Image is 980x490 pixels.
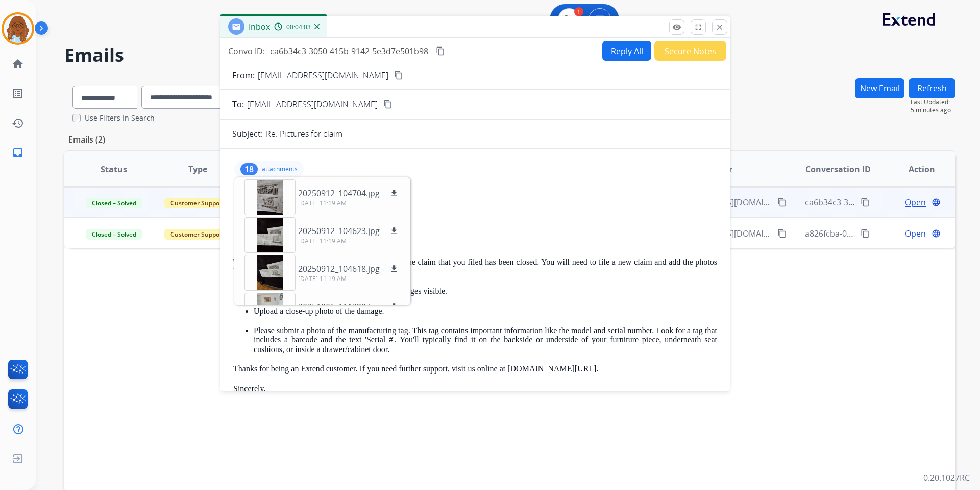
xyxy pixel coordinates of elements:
[932,229,941,238] mat-icon: language
[233,193,717,203] div: From:
[86,198,142,208] span: Closed – Solved
[298,263,380,275] p: 20250912_104618.jpg
[602,41,651,61] button: Reply All
[777,229,787,238] mat-icon: content_copy
[905,196,926,208] span: Open
[247,98,378,110] span: [EMAIL_ADDRESS][DOMAIN_NAME]
[861,198,870,207] mat-icon: content_copy
[254,326,717,354] p: Please submit a photo of the manufacturing tag. This tag contains important information like the ...
[188,163,207,175] span: Type
[266,128,342,140] p: Re: Pictures for claim
[909,78,955,98] button: Refresh
[905,227,926,240] span: Open
[923,472,970,484] p: 0.20.1027RC
[85,113,155,123] label: Use Filters In Search
[389,226,399,236] mat-icon: download
[855,78,904,98] button: New Email
[672,22,681,32] mat-icon: remove_red_eye
[86,229,142,240] span: Closed – Solved
[872,151,955,187] th: Action
[254,287,717,296] p: Upload a photo of the whole product with all edges visible.
[233,364,717,374] p: Thanks for being an Extend customer. If you need further support, visit us online at [DOMAIN_NAME...
[164,198,231,208] span: Customer Support
[298,237,400,245] p: [DATE] 11:19 AM
[164,229,231,240] span: Customer Support
[64,133,109,146] p: Emails (2)
[298,275,400,283] p: [DATE] 11:19 AM
[805,228,959,239] span: a826fcba-0801-4978-8c21-59cea5e492a7
[389,264,399,273] mat-icon: download
[101,163,127,175] span: Status
[233,384,717,403] p: Sincerely, The Extend Customer Care Team
[254,307,717,316] p: Upload a close-up photo of the damage.
[298,187,380,199] p: 20250912_104704.jpg
[298,300,380,313] p: 20251006_111229.jpg
[12,58,24,70] mat-icon: home
[654,41,726,61] button: Secure Notes
[394,71,403,80] mat-icon: content_copy
[249,21,270,32] span: Inbox
[286,23,311,31] span: 00:04:03
[233,238,717,247] p: Hello [PERSON_NAME],
[436,46,445,56] mat-icon: content_copy
[12,117,24,129] mat-icon: history
[777,198,787,207] mat-icon: content_copy
[232,128,263,140] p: Subject:
[861,229,870,238] mat-icon: content_copy
[233,258,717,276] p: Thank you for sending in you photos, However the the claim that you filed has been closed. You wi...
[4,14,32,43] img: avatar
[232,69,255,81] p: From:
[298,225,380,237] p: 20250912_104623.jpg
[228,45,265,57] p: Convo ID:
[389,302,399,311] mat-icon: download
[911,98,955,106] span: Last Updated:
[805,163,871,175] span: Conversation ID
[932,198,941,207] mat-icon: language
[258,69,388,81] p: [EMAIL_ADDRESS][DOMAIN_NAME]
[389,189,399,198] mat-icon: download
[270,45,428,57] span: ca6b34c3-3050-415b-9142-5e3d7e501b98
[233,205,717,216] div: To:
[383,100,393,109] mat-icon: content_copy
[12,87,24,100] mat-icon: list_alt
[715,22,724,32] mat-icon: close
[12,147,24,159] mat-icon: inbox
[911,106,955,114] span: 5 minutes ago
[240,163,258,175] div: 18
[694,22,703,32] mat-icon: fullscreen
[233,218,717,228] div: Date:
[574,7,583,16] div: 1
[805,197,963,208] span: ca6b34c3-3050-415b-9142-5e3d7e501b98
[64,45,955,65] h2: Emails
[298,199,400,207] p: [DATE] 11:19 AM
[262,165,298,173] p: attachments
[232,98,244,110] p: To:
